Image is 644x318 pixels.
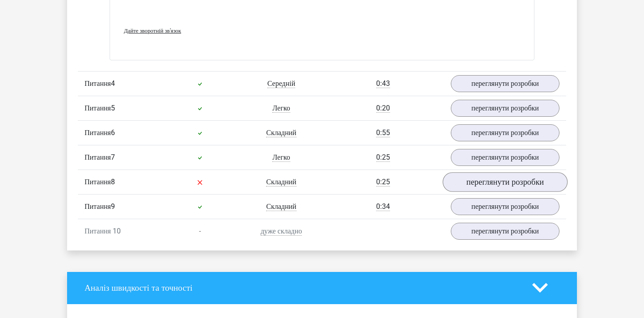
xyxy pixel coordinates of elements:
[451,198,559,215] a: переглянути розробки
[376,104,390,113] span: 0:20
[266,202,296,211] span: Складний
[272,104,290,113] span: Легко
[266,178,296,187] span: Складний
[451,223,559,240] a: переглянути розробки
[85,78,119,89] span: Питання4
[451,75,559,92] a: переглянути розробки
[451,100,559,117] a: переглянути розробки
[159,226,241,237] div: -
[85,177,119,187] span: Питання8
[376,202,390,211] span: 0:34
[451,124,559,141] a: переглянути розробки
[272,153,290,162] span: Легко
[376,128,390,137] span: 0:55
[261,227,302,236] span: дуже складно
[85,152,119,163] span: Питання7
[85,283,519,293] h4: Аналіз швидкості та точності
[85,127,119,138] span: Питання6
[85,103,119,114] span: Питання5
[376,153,390,162] span: 0:25
[376,79,390,88] span: 0:43
[376,178,390,187] span: 0:25
[124,27,181,34] span: Дайте зворотній зв'язок
[451,149,559,166] a: переглянути розробки
[266,128,296,137] span: Складний
[85,226,124,237] span: Питання 10
[267,79,296,88] span: Середній
[85,201,119,212] span: Питання9
[443,172,568,192] a: переглянути розробки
